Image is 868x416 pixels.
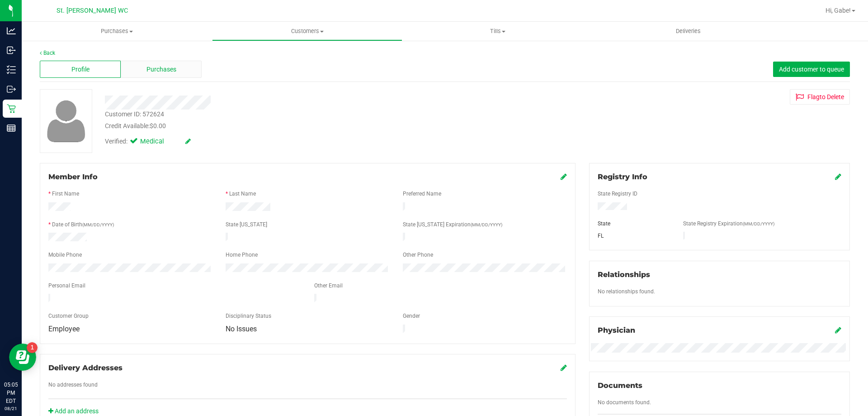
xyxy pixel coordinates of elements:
label: State Registry ID [598,190,637,198]
span: St. [PERSON_NAME] WC [57,7,128,14]
span: Employee [48,325,80,333]
span: No Issues [226,325,257,333]
inline-svg: Inventory [7,65,16,74]
label: Home Phone [226,251,258,259]
label: First Name [52,190,79,198]
button: Flagto Delete [790,89,850,105]
div: Customer ID: 572624 [105,110,164,119]
span: (MM/DD/YYYY) [82,222,114,227]
span: Profile [71,65,90,74]
label: Personal Email [48,282,85,290]
span: Physician [598,326,635,335]
label: Customer Group [48,312,89,320]
span: Tills [403,27,592,35]
inline-svg: Reports [7,124,16,133]
span: (MM/DD/YYYY) [743,221,774,226]
label: Other Phone [403,251,433,259]
div: FL [591,232,677,240]
label: Preferred Name [403,190,441,198]
inline-svg: Analytics [7,26,16,35]
a: Deliveries [593,22,783,41]
a: Tills [402,22,593,41]
a: Back [40,50,55,56]
div: Verified: [105,137,191,147]
span: (MM/DD/YYYY) [471,222,502,227]
div: State [591,220,677,228]
span: Deliveries [664,27,713,35]
label: Gender [403,312,420,320]
a: Customers [212,22,402,41]
iframe: Resource center unread badge [27,342,38,353]
span: Purchases [22,27,212,35]
div: Credit Available: [105,121,503,131]
span: Registry Info [598,172,647,181]
span: Delivery Addresses [48,363,123,372]
inline-svg: Retail [7,104,16,113]
span: $0.00 [150,122,166,129]
span: Member Info [48,172,98,181]
label: Mobile Phone [48,251,82,259]
span: Customers [212,27,402,35]
a: Add an address [48,407,99,415]
button: Add customer to queue [773,62,850,77]
span: Documents [598,381,642,390]
span: Purchases [146,65,176,74]
a: Purchases [22,22,212,41]
label: State [US_STATE] Expiration [403,220,502,229]
label: Other Email [314,282,343,290]
span: No documents found. [598,399,651,406]
p: 05:05 PM EDT [4,381,18,405]
span: Relationships [598,270,650,279]
p: 08/21 [4,405,18,412]
label: State Registry Expiration [683,220,774,228]
span: Medical [140,137,176,147]
label: Last Name [229,190,256,198]
inline-svg: Inbound [7,46,16,55]
span: Add customer to queue [779,66,844,73]
label: Date of Birth [52,220,114,229]
img: user-icon.png [42,98,90,144]
label: No addresses found [48,381,98,389]
iframe: Resource center [9,344,36,371]
span: Hi, Gabe! [826,7,851,14]
inline-svg: Outbound [7,85,16,94]
label: State [US_STATE] [226,220,267,229]
label: No relationships found. [598,287,655,296]
label: Disciplinary Status [226,312,271,320]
